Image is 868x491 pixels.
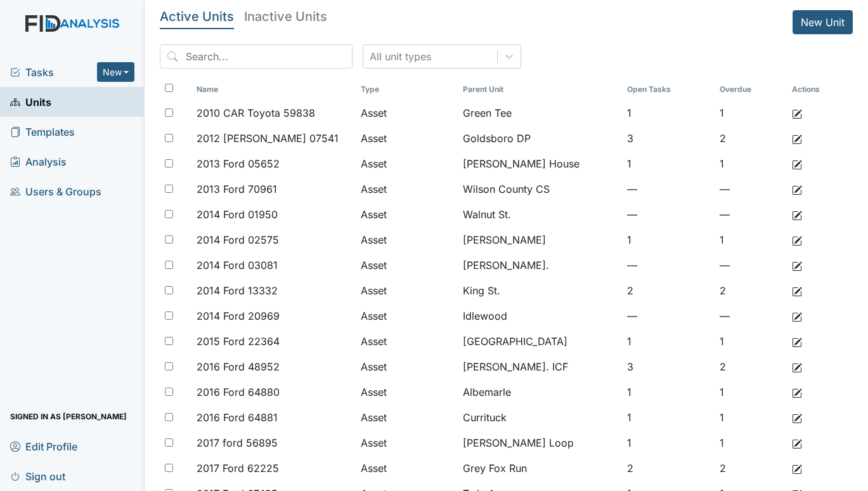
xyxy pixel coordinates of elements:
td: — [715,252,787,278]
td: 2 [622,455,715,481]
td: Asset [356,100,458,126]
td: 2 [715,278,787,303]
td: Albemarle [458,379,622,405]
td: Asset [356,430,458,455]
td: Asset [356,278,458,303]
input: Search... [160,44,353,69]
td: Wilson County CS [458,176,622,202]
div: All unit types [370,49,431,64]
td: 1 [622,227,715,252]
td: 1 [715,405,787,430]
td: — [715,303,787,329]
td: Asset [356,252,458,278]
span: 2016 Ford 48952 [197,359,280,374]
td: 1 [715,430,787,455]
span: 2013 Ford 05652 [197,156,280,171]
a: Tasks [10,65,97,80]
span: 2014 Ford 02575 [197,232,279,247]
td: Asset [356,303,458,329]
td: — [622,202,715,227]
td: King St. [458,278,622,303]
h5: Active Units [160,10,234,23]
span: Users & Groups [10,181,101,201]
td: 3 [622,126,715,151]
th: Toggle SortBy [622,79,715,100]
th: Toggle SortBy [356,79,458,100]
td: Asset [356,176,458,202]
span: 2014 Ford 13332 [197,283,278,298]
td: Asset [356,202,458,227]
th: Toggle SortBy [715,79,787,100]
td: 1 [622,100,715,126]
td: [PERSON_NAME] House [458,151,622,176]
span: 2016 Ford 64881 [197,410,278,425]
h5: Inactive Units [244,10,327,23]
span: Units [10,92,51,112]
td: Asset [356,379,458,405]
td: Grey Fox Run [458,455,622,481]
td: 2 [715,126,787,151]
td: Currituck [458,405,622,430]
span: 2016 Ford 64880 [197,384,280,400]
td: 1 [715,227,787,252]
td: 1 [622,329,715,354]
td: 2 [715,354,787,379]
button: New [97,62,135,82]
td: 1 [622,379,715,405]
span: 2014 Ford 03081 [197,258,278,273]
span: Sign out [10,466,65,486]
span: 2012 [PERSON_NAME] 07541 [197,131,339,146]
th: Toggle SortBy [191,79,356,100]
td: Asset [356,405,458,430]
span: 2017 Ford 62225 [197,461,279,476]
td: [PERSON_NAME] Loop [458,430,622,455]
td: Asset [356,354,458,379]
span: 2014 Ford 20969 [197,308,280,324]
span: 2010 CAR Toyota 59838 [197,105,315,121]
td: 3 [622,354,715,379]
td: Asset [356,126,458,151]
td: Goldsboro DP [458,126,622,151]
td: — [715,176,787,202]
span: Edit Profile [10,436,77,456]
td: — [622,303,715,329]
td: [PERSON_NAME] [458,227,622,252]
td: 1 [622,151,715,176]
td: Green Tee [458,100,622,126]
span: Signed in as [PERSON_NAME] [10,407,127,426]
td: Asset [356,151,458,176]
td: [PERSON_NAME]. ICF [458,354,622,379]
td: 2 [622,278,715,303]
td: 2 [715,455,787,481]
td: [PERSON_NAME]. [458,252,622,278]
th: Actions [787,79,850,100]
td: 1 [715,100,787,126]
td: 1 [715,329,787,354]
td: 1 [622,405,715,430]
input: Toggle All Rows Selected [165,84,173,92]
span: 2013 Ford 70961 [197,181,277,197]
td: — [622,252,715,278]
td: — [715,202,787,227]
td: Asset [356,329,458,354]
td: — [622,176,715,202]
span: Templates [10,122,75,141]
td: Idlewood [458,303,622,329]
span: 2014 Ford 01950 [197,207,278,222]
td: Asset [356,227,458,252]
span: Analysis [10,152,67,171]
th: Toggle SortBy [458,79,622,100]
td: Asset [356,455,458,481]
span: 2017 ford 56895 [197,435,278,450]
td: 1 [715,151,787,176]
td: 1 [715,379,787,405]
td: [GEOGRAPHIC_DATA] [458,329,622,354]
a: New Unit [793,10,853,34]
span: 2015 Ford 22364 [197,334,280,349]
td: 1 [622,430,715,455]
td: Walnut St. [458,202,622,227]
